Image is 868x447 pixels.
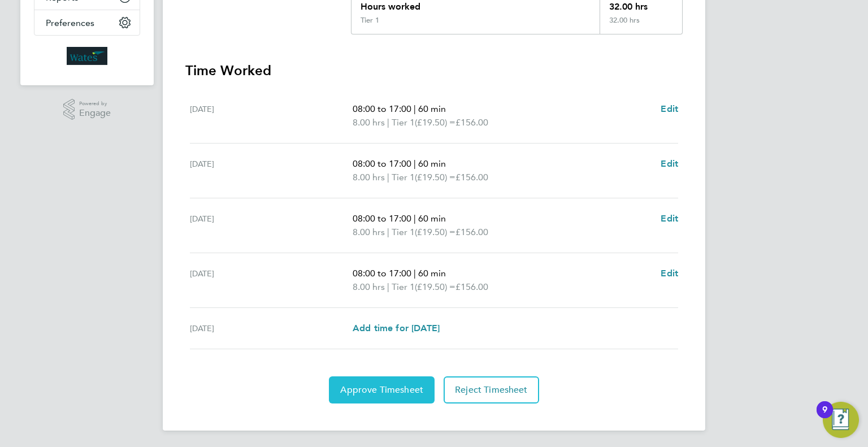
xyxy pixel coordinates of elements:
[353,281,385,292] span: 8.00 hrs
[455,117,488,128] span: £156.00
[387,227,389,237] span: |
[353,268,411,279] span: 08:00 to 17:00
[353,227,385,237] span: 8.00 hrs
[661,102,678,116] a: Edit
[46,18,94,28] span: Preferences
[387,281,389,292] span: |
[387,172,389,183] span: |
[353,172,385,183] span: 8.00 hrs
[34,10,140,35] button: Preferences
[63,99,111,120] a: Powered byEngage
[418,103,446,114] span: 60 min
[418,158,446,169] span: 60 min
[444,376,539,403] button: Reject Timesheet
[661,268,678,279] span: Edit
[822,410,827,424] div: 9
[34,47,140,65] a: Go to home page
[661,158,678,169] span: Edit
[661,212,678,225] a: Edit
[414,103,416,114] span: |
[67,47,107,65] img: wates-logo-retina.png
[190,102,353,129] div: [DATE]
[661,103,678,114] span: Edit
[823,402,859,438] button: Open Resource Center, 9 new notifications
[190,212,353,239] div: [DATE]
[414,213,416,224] span: |
[392,225,415,239] span: Tier 1
[661,213,678,224] span: Edit
[600,16,682,34] div: 32.00 hrs
[455,384,528,396] span: Reject Timesheet
[353,103,411,114] span: 08:00 to 17:00
[353,323,440,333] span: Add time for [DATE]
[353,117,385,128] span: 8.00 hrs
[340,384,423,396] span: Approve Timesheet
[353,158,411,169] span: 08:00 to 17:00
[661,267,678,280] a: Edit
[418,268,446,279] span: 60 min
[455,172,488,183] span: £156.00
[455,227,488,237] span: £156.00
[661,157,678,171] a: Edit
[455,281,488,292] span: £156.00
[415,117,455,128] span: (£19.50) =
[414,268,416,279] span: |
[185,62,683,80] h3: Time Worked
[415,281,455,292] span: (£19.50) =
[190,267,353,294] div: [DATE]
[329,376,435,403] button: Approve Timesheet
[392,116,415,129] span: Tier 1
[418,213,446,224] span: 60 min
[190,322,353,335] div: [DATE]
[353,322,440,335] a: Add time for [DATE]
[392,280,415,294] span: Tier 1
[387,117,389,128] span: |
[353,213,411,224] span: 08:00 to 17:00
[415,172,455,183] span: (£19.50) =
[361,16,379,25] div: Tier 1
[79,109,111,118] span: Engage
[415,227,455,237] span: (£19.50) =
[190,157,353,184] div: [DATE]
[414,158,416,169] span: |
[79,99,111,109] span: Powered by
[392,171,415,184] span: Tier 1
